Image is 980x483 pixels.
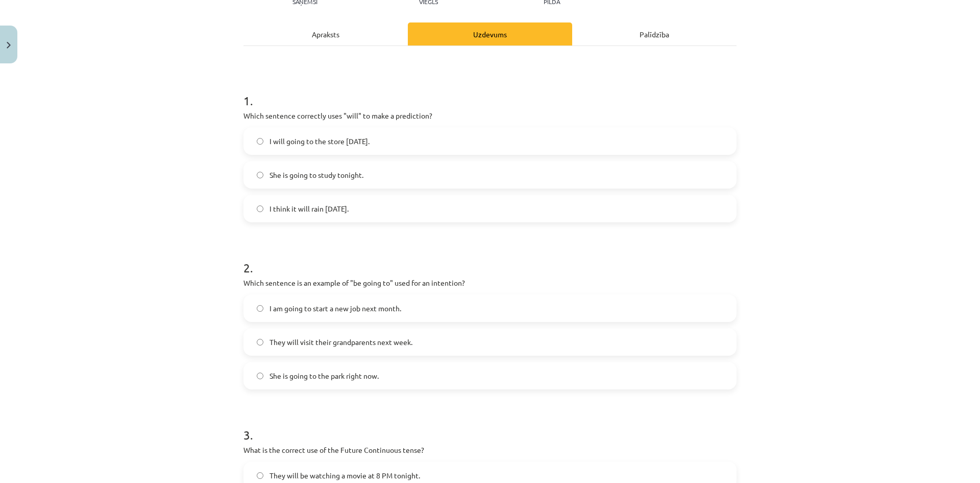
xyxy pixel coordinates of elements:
span: They will be watching a movie at 8 PM tonight. [269,470,420,481]
input: She is going to the park right now. [257,373,263,379]
h1: 2 . [243,243,737,274]
input: They will be watching a movie at 8 PM tonight. [257,472,263,479]
span: I will going to the store [DATE]. [269,136,370,147]
input: I think it will rain [DATE]. [257,205,263,212]
span: They will visit their grandparents next week. [269,337,412,348]
span: She is going to study tonight. [269,170,363,180]
p: What is the correct use of the Future Continuous tense? [243,445,737,455]
input: I will going to the store [DATE]. [257,138,263,145]
h1: 3 . [243,410,737,442]
p: Which sentence correctly uses "will" to make a prediction? [243,110,737,121]
span: I think it will rain [DATE]. [269,203,349,214]
h1: 1 . [243,76,737,107]
div: Palīdzība [572,22,737,45]
input: She is going to study tonight. [257,172,263,178]
input: I am going to start a new job next month. [257,305,263,312]
div: Uzdevums [408,22,572,45]
img: icon-close-lesson-0947bae3869378f0d4975bcd49f059093ad1ed9edebbc8119c70593378902aed.svg [7,42,11,49]
span: I am going to start a new job next month. [269,303,401,314]
span: She is going to the park right now. [269,371,379,381]
input: They will visit their grandparents next week. [257,339,263,346]
div: Apraksts [243,22,408,45]
p: Which sentence is an example of "be going to" used for an intention? [243,278,737,288]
